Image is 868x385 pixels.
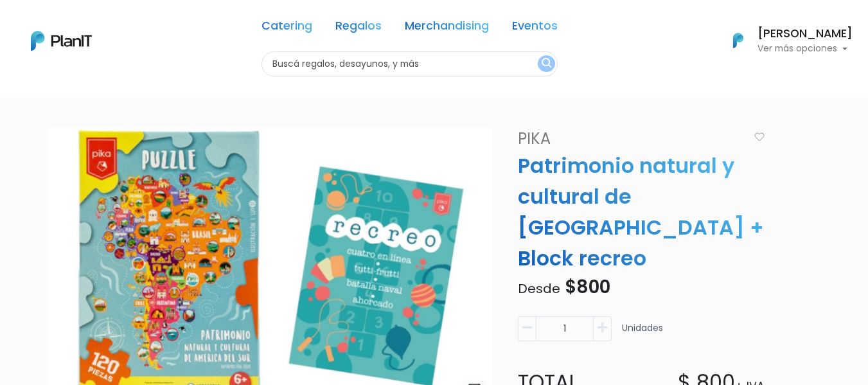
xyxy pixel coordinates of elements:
span: $800 [565,274,610,300]
span: Desde [518,280,560,298]
p: Unidades [622,321,663,346]
input: Buscá regalos, desayunos, y más [261,51,558,76]
img: PlanIt Logo [31,31,92,51]
p: Patrimonio natural y cultural de [GEOGRAPHIC_DATA] + Block recreo [510,150,772,274]
button: PlanIt Logo [PERSON_NAME] Ver más opciones [716,24,853,57]
img: PlanIt Logo [724,26,752,55]
a: Catering [261,21,312,36]
a: Pika [510,127,750,150]
a: Regalos [335,21,382,36]
a: Merchandising [405,21,489,36]
p: Ver más opciones [757,44,853,53]
a: Eventos [512,21,558,36]
h6: [PERSON_NAME] [757,28,853,40]
img: heart_icon [754,132,765,141]
img: search_button-432b6d5273f82d61273b3651a40e1bd1b912527efae98b1b7a1b2c0702e16a8d.svg [542,58,551,70]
